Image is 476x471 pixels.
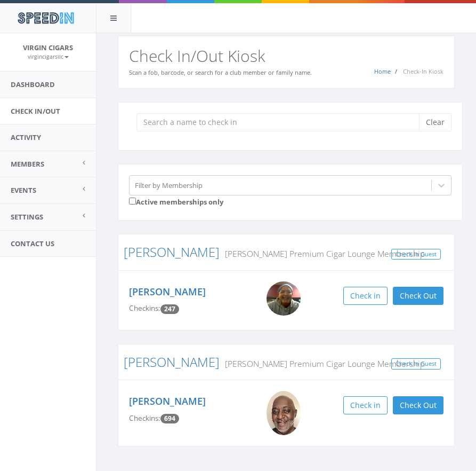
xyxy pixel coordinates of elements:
a: Home [374,67,391,75]
span: Members [11,159,44,169]
a: [PERSON_NAME] [124,243,220,261]
span: Virgin Cigars [23,43,73,52]
span: Events [11,185,36,195]
span: Check-In Kiosk [403,67,443,75]
a: Check In Guest [391,249,441,260]
a: [PERSON_NAME] [129,285,206,298]
span: Checkin count [160,304,179,314]
label: Active memberships only [129,195,223,207]
img: Erroll_Reese.png [267,391,301,435]
div: Filter by Membership [135,180,203,190]
small: virgincigarsllc [28,53,69,60]
a: virgincigarsllc [28,51,69,61]
button: Check in [343,396,388,414]
small: Scan a fob, barcode, or search for a club member or family name. [129,68,312,76]
a: Check In Guest [391,358,441,370]
h2: Check In/Out Kiosk [129,47,443,65]
small: [PERSON_NAME] Premium Cigar Lounge Membership [220,248,425,260]
button: Check in [343,287,388,305]
span: Contact Us [11,239,54,248]
img: Keith_Johnson.png [267,281,301,316]
span: Checkin count [160,414,179,423]
input: Active memberships only [129,198,136,205]
a: [PERSON_NAME] [129,395,206,407]
button: Check Out [393,287,443,305]
span: Checkins: [129,413,160,423]
span: Checkins: [129,303,160,313]
img: speedin_logo.png [12,8,79,28]
input: Search a name to check in [136,113,427,131]
a: [PERSON_NAME] [124,353,220,371]
button: Check Out [393,396,443,414]
span: Settings [11,212,43,222]
button: Clear [419,113,451,131]
small: [PERSON_NAME] Premium Cigar Lounge Membership [220,358,425,370]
